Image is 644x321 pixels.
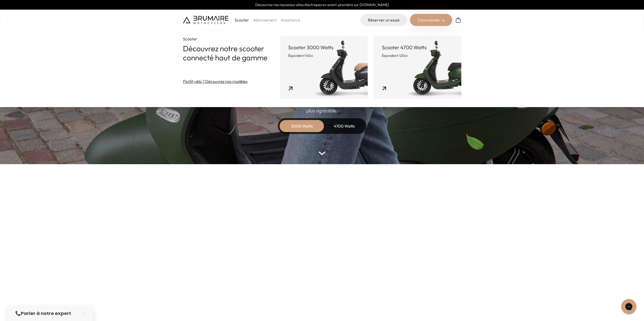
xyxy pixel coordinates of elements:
p: Scooter 3000 Watts [288,44,360,51]
a: Scooter 3000 Watts Équivalent 50cc [280,36,368,99]
p: Équivalent 50cc [288,53,360,58]
a: Réserver un essai [360,14,407,26]
p: Scooter 4700 Watts [382,44,453,51]
p: Scooter [183,36,280,42]
img: Brumaire Motocycles [183,16,228,24]
p: Découvrez notre scooter connecté haut de gamme [183,44,280,62]
a: Assistance [281,17,300,22]
div: Commander [410,14,452,26]
iframe: Gorgias live chat messenger [619,297,639,316]
a: Scooter 4700 Watts Équivalent 125cc [374,36,461,99]
p: Scooter [235,17,249,23]
a: Plutôt vélo ? Découvrez nos modèles [183,78,247,84]
img: arrow-bottom.png [319,152,325,155]
p: Équivalent 125cc [382,53,453,58]
img: right-arrow-2.png [442,19,445,22]
a: Abonnement [253,17,277,22]
img: Panier [455,17,461,23]
div: 4700 Watts [324,120,365,132]
div: 3000 Watts [282,120,322,132]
